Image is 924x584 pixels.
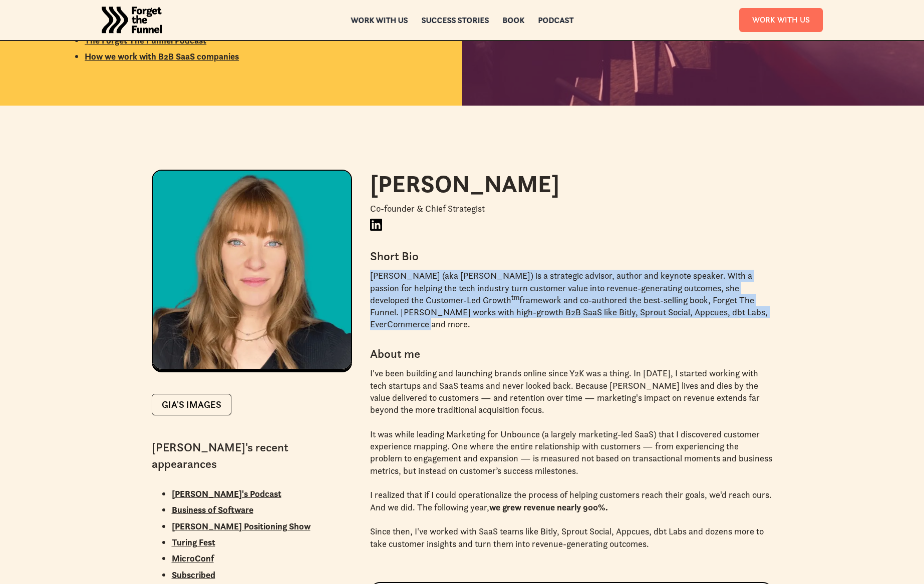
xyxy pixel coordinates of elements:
[370,270,773,330] p: [PERSON_NAME] (aka [PERSON_NAME]) is a strategic advisor, author and keynote speaker. With a pass...
[421,17,489,24] a: Success Stories
[152,394,231,415] a: Gia's Images
[370,525,773,550] p: Since then, I've worked with SaaS teams like Bitly, Sprout Social, Appcues, dbt Labs and dozens m...
[538,17,573,24] a: Podcast
[370,477,773,489] p: ‍
[370,367,773,416] p: I've been building and launching brands online since Y2K was a thing. In [DATE], I started workin...
[172,520,311,532] a: [PERSON_NAME] Positioning Show
[172,552,214,564] a: MicroConf
[85,51,239,62] a: How we work with B2B SaaS companies
[172,536,215,548] a: Turing Fest
[172,504,253,515] a: Business of Software
[502,17,524,24] a: Book
[370,203,773,215] div: Co-founder & Chief Strategist
[172,488,281,499] a: [PERSON_NAME]'s Podcast
[351,17,408,24] a: Work with us
[489,501,608,513] strong: we grew revenue nearly 900%.
[162,399,221,410] div: Gia's Images
[511,293,519,302] sup: tm
[172,569,215,580] a: Subscribed
[370,248,773,265] h4: Short Bio
[370,428,773,477] p: It was while leading Marketing for Unbounce (a largely marketing-led SaaS) that I discovered cust...
[370,346,773,363] h4: About me
[370,513,773,525] p: ‍
[370,489,773,513] p: I realized that if I could operationalize the process of helping customers reach their goals, we'...
[370,416,773,428] p: ‍
[152,439,352,473] h4: [PERSON_NAME]'s recent appearances
[739,8,823,32] a: Work With Us
[370,170,773,199] h2: [PERSON_NAME]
